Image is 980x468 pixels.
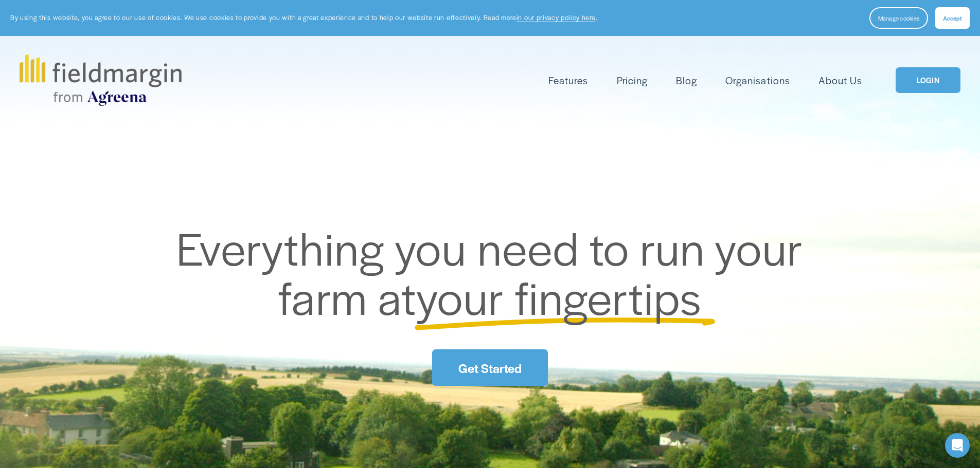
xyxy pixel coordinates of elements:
[945,433,970,458] div: Open Intercom Messenger
[516,13,596,22] a: in our privacy policy here
[432,349,547,386] a: Get Started
[725,72,790,89] a: Organisations
[896,67,960,93] a: LOGIN
[943,14,962,22] span: Accept
[176,215,814,328] span: Everything you need to run your farm at
[416,264,702,328] span: your fingertips
[878,14,919,22] span: Manage cookies
[617,72,648,89] a: Pricing
[10,13,597,23] p: By using this website, you agree to our use of cookies. We use cookies to provide you with a grea...
[548,72,588,89] a: folder dropdown
[676,72,697,89] a: Blog
[548,73,588,88] span: Features
[20,54,181,106] img: fieldmargin.com
[869,7,928,29] button: Manage cookies
[935,7,970,29] button: Accept
[818,72,862,89] a: About Us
